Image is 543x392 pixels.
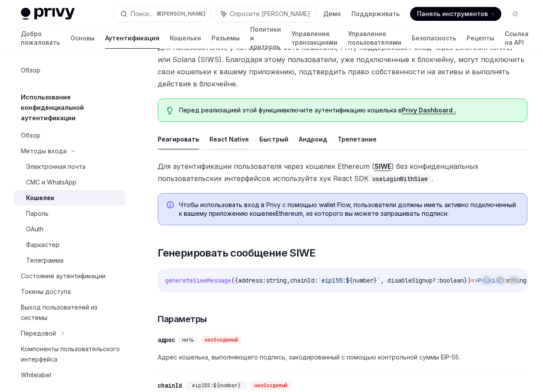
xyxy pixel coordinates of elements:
span: ` [377,277,381,284]
button: Реагировать [158,129,199,149]
font: Обзор [21,66,40,74]
a: Демо [323,10,341,18]
button: Быстрый [259,129,288,149]
font: Для аутентификации пользователя через кошелек Ethereum ( [158,162,374,171]
font: Параметры [158,314,207,324]
span: Promise [478,277,502,284]
font: Поиск... [131,10,153,17]
a: OAuth [14,221,125,237]
font: Панель инструментов [417,10,488,17]
a: Телеграмма [14,253,125,268]
a: Аутентификация [105,28,159,49]
a: Фаркастер [14,237,125,253]
a: Панель инструментов [410,7,501,21]
font: Компоненты пользовательского интерфейса [21,345,120,363]
span: ${ [346,277,353,284]
font: Демо [323,10,341,17]
font: Передовой [21,329,56,337]
font: `eip155:${number}` [189,382,244,389]
font: Ethereum [276,210,303,217]
span: generateSiweMessage [165,277,231,284]
font: Пароль [26,210,49,217]
a: Политики и контроль [250,28,281,49]
a: Whitelabel [14,367,125,383]
font: Поддерживать [351,10,400,17]
a: Безопасность [412,28,456,49]
font: Токены доступа [21,288,71,295]
font: SIWE [374,162,391,171]
font: Управление пользователями [348,30,401,46]
a: Компоненты пользовательского интерфейса [14,341,125,367]
font: [PERSON_NAME] [162,10,205,17]
span: string [266,277,287,284]
font: Кошельки [170,34,201,42]
font: Адрес кошелька, выполняющего подпись, закодированный с помощью контрольной суммы EIP-55. [158,353,460,361]
a: СМС и WhatsApp [14,175,125,190]
font: Чтобы использовать вход в Privy с помощью wallet Flow, пользователи должны иметь активно подключе... [179,201,516,217]
span: , [287,277,290,284]
font: нить [182,336,194,343]
font: Трепетание [338,135,377,143]
a: Выход пользователей из системы [14,300,125,326]
font: Перед реализацией этой функции [179,106,283,114]
font: chainId [158,382,182,389]
font: React Native [209,135,249,143]
button: Спросите [PERSON_NAME] [215,6,316,22]
font: Спросите [PERSON_NAME] [230,10,310,17]
font: Whitelabel [21,371,51,379]
font: Добро пожаловать [21,30,60,46]
font: , из которого вы можете запрашивать подписи. [303,210,449,217]
font: Методы входа [21,147,66,155]
button: React Native [209,129,249,149]
font: необходимый [254,382,288,389]
font: Безопасность [412,34,456,42]
span: `eip155: [318,277,346,284]
font: Электронная почта [26,163,86,170]
font: Рецепты [467,34,494,42]
span: : [436,277,440,284]
font: ⌘ [156,10,162,17]
font: Фаркастер [26,241,60,248]
span: address: [238,277,266,284]
font: Управление транзакциями [291,30,338,46]
span: number [353,277,374,284]
button: Трепетание [338,129,377,149]
span: }) [464,277,471,284]
span: , disableSignup? [381,277,436,284]
span: boolean [440,277,464,284]
span: > [526,277,530,284]
button: Спросите ИИ [509,274,520,286]
font: необходимый [205,336,238,343]
svg: Кончик [167,107,173,115]
button: Включить темный режим [508,7,522,21]
a: Обзор [14,128,125,143]
a: Ссылка на API [505,28,529,49]
code: useLoginWithSiwe [369,174,431,184]
font: Реагировать [158,135,199,143]
font: Аутентификация [105,34,159,42]
font: адрес [158,336,175,344]
a: Управление транзакциями [291,28,338,49]
a: Privy Dashboard . [402,106,456,114]
a: Состояние аутентификации [14,268,125,284]
img: светлый логотип [21,8,75,20]
font: Телеграмма [26,257,63,264]
span: => [471,277,478,284]
font: . [431,174,433,183]
font: Состояние аутентификации [21,272,106,280]
a: Электронная почта [14,159,125,175]
font: Андроид [299,135,327,143]
a: Кошелек [14,190,125,206]
font: Политики и контроль [250,26,281,50]
font: Ссылка на API [505,30,529,46]
font: Использование конфиденциальной аутентификации [21,93,84,122]
a: Управление пользователями [348,28,401,49]
button: Андроид [299,129,327,149]
a: Пароль [14,206,125,221]
font: включите аутентификацию кошелька в [283,106,402,114]
a: Обзор [14,63,125,78]
a: Рецепты [467,28,494,49]
svg: Информация [167,201,175,210]
a: Основы [70,28,95,49]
